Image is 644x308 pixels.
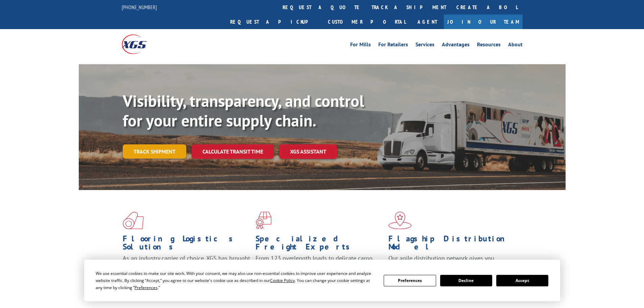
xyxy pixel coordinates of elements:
[388,254,513,270] span: Our agile distribution network gives you nationwide inventory management on demand.
[444,15,523,29] a: Join Our Team
[388,235,516,254] h1: Flagship Distribution Model
[123,254,250,278] span: As an industry carrier of choice, XGS has brought innovation and dedication to flooring logistics...
[378,42,408,49] a: For Retailers
[96,270,376,291] div: We use essential cookies to make our site work. With your consent, we may also use non-essential ...
[477,42,501,49] a: Resources
[411,15,444,29] a: Agent
[122,4,157,10] a: [PHONE_NUMBER]
[388,212,412,229] img: xgs-icon-flagship-distribution-model-red
[496,275,548,286] button: Accept
[256,235,383,254] h1: Specialized Freight Experts
[323,15,411,29] a: Customer Portal
[508,42,523,49] a: About
[415,42,434,49] a: Services
[123,212,144,229] img: xgs-icon-total-supply-chain-intelligence-red
[256,212,271,229] img: xgs-icon-focused-on-flooring-red
[84,260,560,301] div: Cookie Consent Prompt
[384,275,436,286] button: Preferences
[270,278,295,283] span: Cookie Policy
[192,144,274,159] a: Calculate transit time
[225,15,323,29] a: Request a pickup
[442,42,470,49] a: Advantages
[123,90,364,131] b: Visibility, transparency, and control for your entire supply chain.
[350,42,371,49] a: For Mills
[123,144,186,159] a: Track shipment
[256,254,383,284] p: From 123 overlength loads to delicate cargo, our experienced staff knows the best way to move you...
[135,285,158,290] span: Preferences
[440,275,492,286] button: Decline
[123,235,251,254] h1: Flooring Logistics Solutions
[279,144,337,159] a: XGS ASSISTANT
